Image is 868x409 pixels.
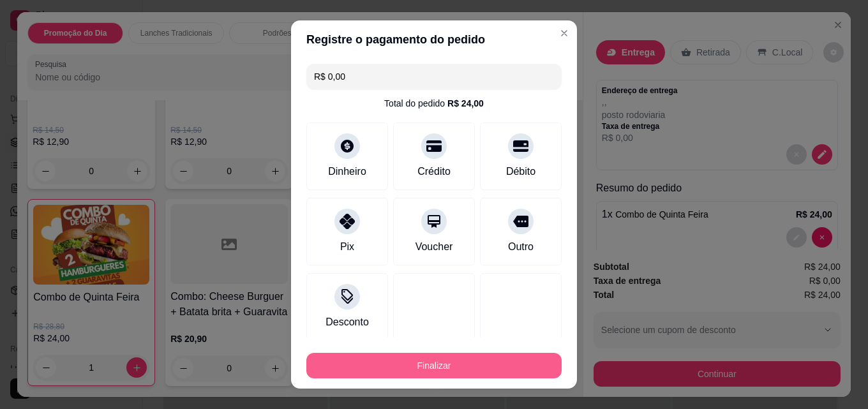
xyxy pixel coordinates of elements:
[506,164,535,179] div: Débito
[328,164,366,179] div: Dinheiro
[325,315,369,330] div: Desconto
[340,239,354,255] div: Pix
[314,64,554,89] input: Ex.: hambúrguer de cordeiro
[554,23,574,43] button: Close
[508,239,534,255] div: Outro
[447,97,484,110] div: R$ 24,00
[417,164,451,179] div: Crédito
[384,97,484,110] div: Total do pedido
[415,239,453,255] div: Voucher
[306,353,562,378] button: Finalizar
[291,20,577,59] header: Registre o pagamento do pedido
